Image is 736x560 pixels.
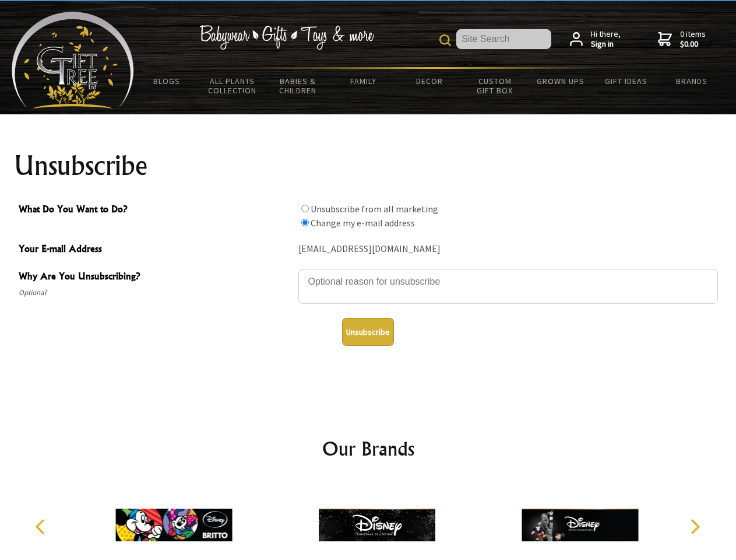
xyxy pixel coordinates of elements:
strong: Sign in [591,39,621,50]
span: Optional [19,286,293,300]
a: All Plants Collection [200,69,266,103]
a: Brands [659,69,725,93]
input: What Do You Want to Do? [301,219,309,226]
label: Change my e-mail address [311,217,415,229]
span: Your E-mail Address [19,242,293,258]
input: Site Search [456,29,551,49]
h2: Our Brands [23,435,713,463]
span: What Do You Want to Do? [19,202,293,219]
strong: $0.00 [680,39,706,50]
a: Grown Ups [527,69,593,93]
a: Custom Gift Box [462,69,528,103]
a: Gift Ideas [593,69,659,93]
img: Babyware - Gifts - Toys and more... [12,12,134,108]
div: [EMAIL_ADDRESS][DOMAIN_NAME] [298,240,718,258]
button: Unsubscribe [342,318,394,346]
span: 0 items [680,29,706,50]
a: Decor [396,69,462,93]
label: Unsubscribe from all marketing [311,203,438,215]
span: Hi there, [591,29,621,50]
a: Hi there,Sign in [570,29,621,50]
button: Next [682,514,707,540]
a: Babies & Children [265,69,331,103]
span: Why Are You Unsubscribing? [19,269,293,286]
img: product search [439,34,451,46]
a: BLOGS [134,69,200,93]
button: Previous [29,514,55,540]
a: 0 items$0.00 [658,29,706,50]
textarea: Why Are You Unsubscribing? [298,269,718,304]
img: Babywear - Gifts - Toys & more [199,25,374,50]
h1: Unsubscribe [14,152,723,180]
a: Family [331,69,397,93]
input: What Do You Want to Do? [301,205,309,212]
